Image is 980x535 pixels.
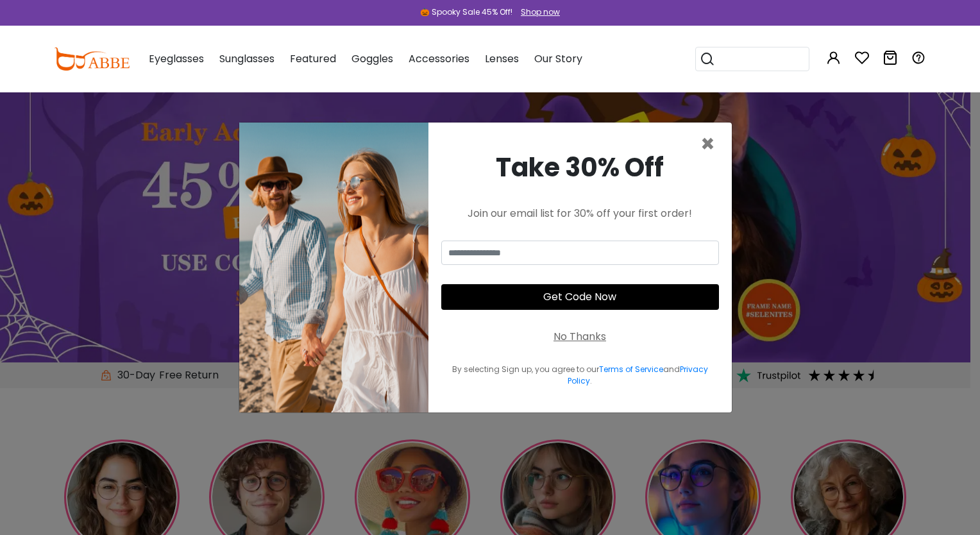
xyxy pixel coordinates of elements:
[239,123,428,412] img: welcome
[351,51,393,66] span: Goggles
[441,148,719,187] div: Take 30% Off
[568,364,708,386] a: Privacy Policy
[534,51,582,66] span: Our Story
[290,51,336,66] span: Featured
[514,6,560,17] a: Shop now
[700,133,715,156] button: Close
[409,51,469,66] span: Accessories
[219,51,275,66] span: Sunglasses
[420,6,512,18] div: 🎃 Spooky Sale 45% Off!
[485,51,519,66] span: Lenses
[599,364,663,375] a: Terms of Service
[521,6,560,18] div: Shop now
[553,329,606,344] div: No Thanks
[149,51,204,66] span: Eyeglasses
[441,206,719,221] div: Join our email list for 30% off your first order!
[441,364,719,387] div: By selecting Sign up, you agree to our and .
[441,284,719,310] button: Get Code Now
[700,128,715,160] span: ×
[54,47,130,71] img: abbeglasses.com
